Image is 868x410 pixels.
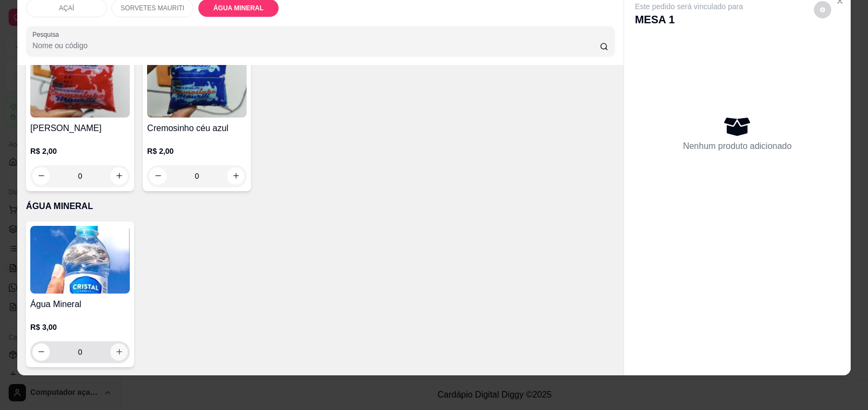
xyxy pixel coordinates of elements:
p: R$ 2,00 [147,146,247,157]
img: product-image [147,50,247,118]
p: R$ 2,00 [30,146,130,157]
p: ÁGUA MINERAL [213,4,263,12]
button: decrease-product-quantity [814,1,831,18]
input: Pesquisa [32,40,600,51]
img: product-image [30,50,130,118]
p: AÇAÍ [59,4,74,12]
p: ÁGUA MINERAL [26,200,615,213]
h4: Água Mineral [30,298,130,311]
button: decrease-product-quantity [32,343,50,361]
p: Nenhum produto adicionado [683,140,792,153]
button: increase-product-quantity [110,167,128,185]
h4: Cremosinho céu azul [147,122,247,135]
button: increase-product-quantity [110,343,128,361]
img: product-image [30,226,130,294]
p: Este pedido será vinculado para [635,1,743,12]
button: decrease-product-quantity [149,167,167,185]
button: decrease-product-quantity [32,167,50,185]
h4: [PERSON_NAME] [30,122,130,135]
p: SORVETES MAURITI [121,4,184,12]
p: MESA 1 [635,12,743,27]
p: R$ 3,00 [30,322,130,333]
label: Pesquisa [32,30,63,39]
button: increase-product-quantity [227,167,244,185]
